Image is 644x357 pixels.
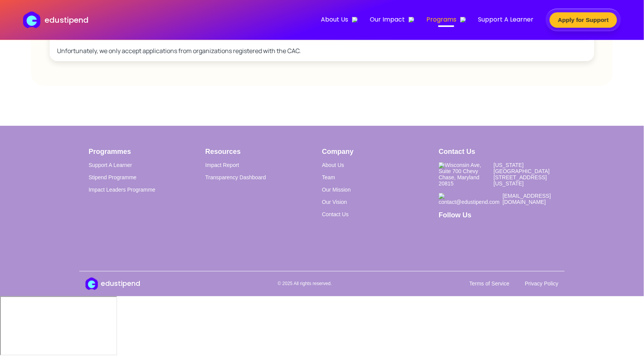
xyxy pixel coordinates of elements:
a: Privacy Policy [525,281,558,287]
span: Programs [426,15,466,24]
h1: Programmes [89,148,205,156]
img: edustipend logo [23,12,44,28]
span: Our Impact [370,15,414,24]
a: Stipend Programme [89,175,205,181]
img: down [409,17,414,22]
a: Our Vision [322,199,439,205]
a: About Us [322,162,439,168]
a: Terms of Service [470,281,510,287]
span: [US_STATE][GEOGRAPHIC_DATA][STREET_ADDRESS][US_STATE] [494,162,555,187]
a: Support A Learner [89,162,205,168]
a: edustipendedustipend [86,278,140,290]
span: Unfortunately, we only accept applications from organizations registered with the CAC. [57,47,301,55]
img: edustipend [86,278,98,290]
a: edustipend logoedustipend [23,12,88,28]
p: edustipend [45,14,89,26]
a: Impact Leaders Programme [89,187,205,193]
h1: Resources [205,148,322,156]
span: Support A Learner [478,15,533,24]
button: Apply for Support [550,12,617,28]
a: Team [322,175,439,181]
span: About Us [321,15,357,24]
a: Impact Report [205,162,322,168]
h1: Company [322,148,439,156]
h1: Follow Us [439,212,555,220]
img: Wisconsin Ave, Suite 700 Chevy Chase, Maryland 20815 [439,162,491,187]
img: contact@edustipend.com [439,193,500,205]
p: © 2025 All rights reserved. [278,281,332,287]
h1: Contact Us [439,148,555,156]
h1: edustipend [101,279,140,289]
span: [EMAIL_ADDRESS][DOMAIN_NAME] [503,193,555,205]
img: down [460,17,466,22]
a: Our Mission [322,187,439,193]
a: [US_STATE][GEOGRAPHIC_DATA][STREET_ADDRESS][US_STATE] [439,162,555,187]
img: down [352,17,357,22]
a: Support A Learner [478,15,533,25]
a: [EMAIL_ADDRESS][DOMAIN_NAME] [439,193,555,205]
a: Transparency Dashboard [205,175,322,181]
a: Contact Us [322,212,439,218]
a: Apply for Support [546,8,621,31]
